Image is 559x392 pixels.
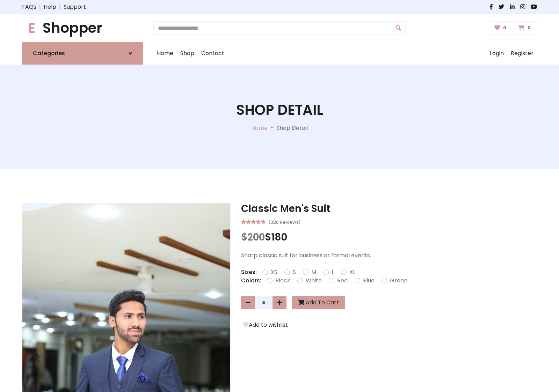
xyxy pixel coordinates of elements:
h3: $ [241,231,537,243]
a: Contact [198,42,228,65]
label: M [311,268,316,276]
h6: Categories [33,50,65,57]
label: XL [349,268,355,276]
label: S [293,268,296,276]
a: Help [44,3,56,11]
span: $200 [241,230,265,244]
a: Register [507,42,537,65]
a: 0 [514,21,537,35]
label: L [332,268,334,276]
p: Sharp classic suit for business or formal events. [241,251,537,260]
a: 0 [490,21,513,35]
p: Colors: [241,276,261,285]
a: Support [64,3,86,11]
a: EShopper [22,20,143,36]
a: Login [486,42,507,65]
h1: Shop Detail [236,102,323,118]
small: (326 Reviews) [268,217,300,226]
span: | [56,3,64,11]
h1: Shopper [22,20,143,36]
label: Red [337,276,348,285]
label: Green [390,276,407,285]
a: Shop [177,42,198,65]
p: - [268,124,276,132]
button: Add To Cart [292,296,345,309]
button: Add to wishlist [241,320,290,330]
span: E [22,18,41,38]
label: XS [271,268,277,276]
span: 0 [526,25,532,31]
a: Home [251,124,268,132]
p: Sizes: [241,268,257,276]
a: Categories [22,42,143,65]
p: Shop Detail [276,124,308,132]
label: White [306,276,322,285]
a: Home [153,42,177,65]
label: Blue [363,276,375,285]
span: 180 [271,230,287,244]
h3: Classic Men's Suit [241,203,537,215]
a: FAQs [22,3,36,11]
span: 0 [501,25,508,31]
span: | [36,3,44,11]
label: Black [275,276,290,285]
